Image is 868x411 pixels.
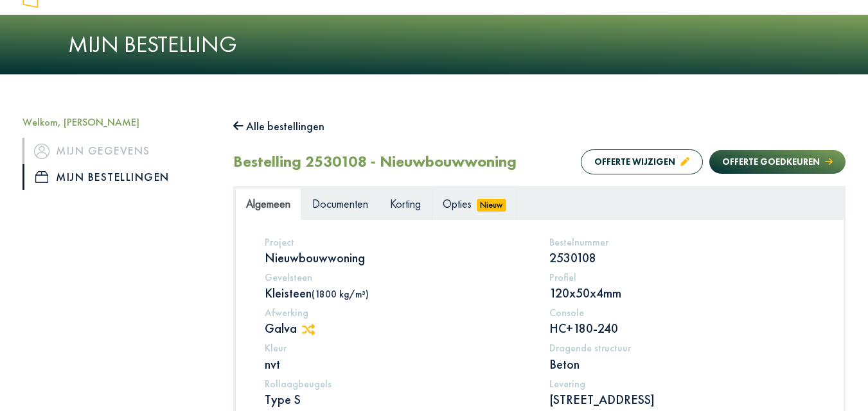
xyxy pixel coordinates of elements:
[312,196,368,211] span: Documenten
[235,188,844,219] ul: Tabs
[233,153,517,171] h2: Bestelling 2530108 - Nieuwbouwwoning
[265,306,530,319] h5: Afwerking
[549,271,815,283] h5: Profiel
[581,149,703,174] button: Offerte wijzigen
[35,171,48,183] img: icon
[549,249,815,266] p: 2530108
[549,342,815,354] h5: Dragende structuur
[233,116,324,137] button: Alle bestellingen
[265,378,530,390] h5: Rollaagbeugels
[265,356,530,373] p: nvt
[265,391,530,408] p: Type S
[68,31,801,58] h1: Mijn bestelling
[709,150,846,174] button: Offerte goedkeuren
[22,138,214,164] a: iconMijn gegevens
[265,285,530,301] p: Kleisteen
[265,236,530,248] h5: Project
[549,320,815,337] p: HC+180-240
[549,306,815,319] h5: Console
[549,236,815,248] h5: Bestelnummer
[22,164,214,190] a: iconMijn bestellingen
[265,342,530,354] h5: Kleur
[265,249,530,266] p: Nieuwbouwwoning
[477,199,506,212] span: Nieuw
[549,356,815,373] p: Beton
[265,320,530,337] p: Galva
[312,288,369,300] span: (1800 kg/m³)
[549,378,815,390] h5: Levering
[549,285,815,301] p: 120x50x4mm
[443,196,472,211] span: Opties
[34,144,49,159] img: icon
[22,116,214,128] h5: Welkom, [PERSON_NAME]
[390,196,421,211] span: Korting
[246,196,290,211] span: Algemeen
[265,271,530,283] h5: Gevelsteen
